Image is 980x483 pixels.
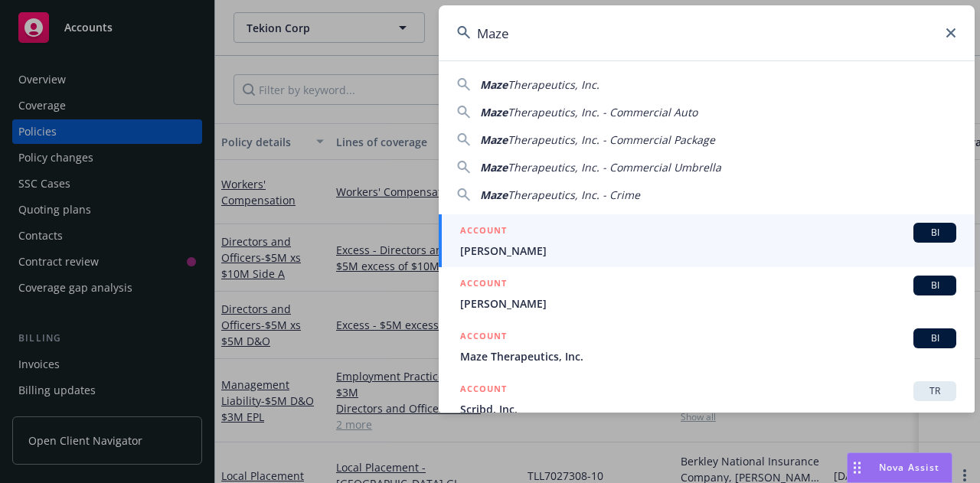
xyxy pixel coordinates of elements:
a: ACCOUNTBIMaze Therapeutics, Inc. [439,320,975,373]
span: Maze [480,160,508,175]
span: Scribd, Inc. [460,401,956,417]
input: Search... [439,5,975,60]
button: Nova Assist [847,452,952,483]
div: Drag to move [848,453,867,482]
span: Maze Therapeutics, Inc. [460,348,956,364]
a: ACCOUNTBI[PERSON_NAME] [439,267,975,320]
span: Maze [480,188,508,202]
span: Therapeutics, Inc. [508,77,599,92]
a: ACCOUNTBI[PERSON_NAME] [439,214,975,267]
span: Therapeutics, Inc. - Commercial Package [508,132,715,147]
span: Maze [480,132,508,147]
h5: ACCOUNT [460,381,507,400]
span: [PERSON_NAME] [460,243,956,259]
h5: ACCOUNT [460,276,507,294]
span: Maze [480,77,508,92]
span: BI [920,226,950,240]
span: Therapeutics, Inc. - Crime [508,188,640,202]
span: [PERSON_NAME] [460,295,956,312]
span: Therapeutics, Inc. - Commercial Umbrella [508,160,721,175]
span: Therapeutics, Inc. - Commercial Auto [508,105,697,119]
span: BI [920,331,950,345]
h5: ACCOUNT [460,223,507,241]
span: TR [920,384,950,398]
h5: ACCOUNT [460,328,507,347]
span: BI [920,279,950,292]
span: Maze [480,105,508,119]
span: Nova Assist [879,461,939,474]
a: ACCOUNTTRScribd, Inc. [439,373,975,426]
